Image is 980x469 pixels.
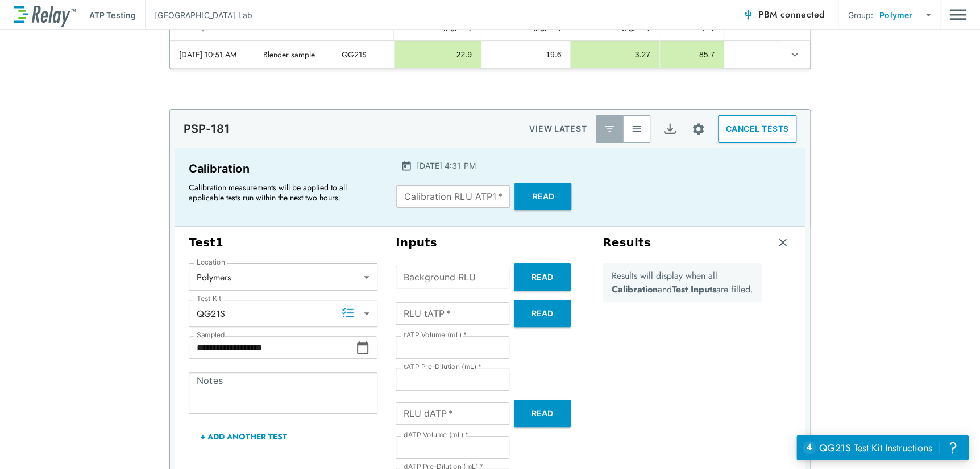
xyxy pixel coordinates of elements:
[254,41,333,68] td: Blender sample
[401,160,412,171] img: Calender Icon
[672,283,716,296] b: Test Inputs
[777,237,788,248] img: Remove
[404,49,472,60] div: 22.9
[656,115,683,143] button: Export
[758,7,824,23] span: PBM
[189,423,298,450] button: + Add Another Test
[417,160,475,171] p: [DATE] 4:31 PM
[197,331,225,339] label: Sampled
[404,331,467,339] label: tATP Volume (mL)
[949,4,966,26] img: Drawer Icon
[848,9,873,21] p: Group:
[742,9,754,20] img: Connected Icon
[14,3,76,27] img: LuminUltra Relay
[683,114,713,144] button: Site setup
[189,266,377,288] div: Polymers
[785,45,804,64] button: expand row
[612,269,753,296] p: Results will display when all and are filled.
[404,431,468,439] label: dATP Volume (mL)
[718,115,796,143] button: CANCEL TESTS
[179,49,245,60] div: [DATE] 10:51 AM
[580,49,650,60] div: 3.27
[631,123,642,135] img: View All
[396,236,584,250] h3: Inputs
[197,295,222,303] label: Test Kit
[333,41,394,68] td: QG21S
[514,300,571,327] button: Read
[491,49,562,60] div: 19.6
[796,435,969,460] iframe: Resource center
[529,122,587,136] p: VIEW LATEST
[170,13,810,69] table: sticky table
[949,4,966,26] button: Main menu
[514,263,571,291] button: Read
[514,183,571,210] button: Read
[604,123,615,135] img: Latest
[155,9,252,21] p: [GEOGRAPHIC_DATA] Lab
[184,122,230,136] p: PSP-181
[89,9,136,21] p: ATP Testing
[197,258,225,266] label: Location
[780,8,825,21] span: connected
[404,363,481,371] label: tATP Pre-Dilution (mL)
[189,182,371,203] p: Calibration measurements will be applied to all applicable tests run within the next two hours.
[189,302,377,325] div: QG21S
[612,283,658,296] b: Calibration
[663,122,677,136] img: Export Icon
[514,400,571,427] button: Read
[189,160,376,178] p: Calibration
[738,3,829,26] button: PBM connected
[669,49,715,60] div: 85.7
[603,236,651,250] h3: Results
[691,122,705,136] img: Settings Icon
[189,236,377,250] h3: Test 1
[189,336,356,359] input: Choose date, selected date is Oct 2, 2025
